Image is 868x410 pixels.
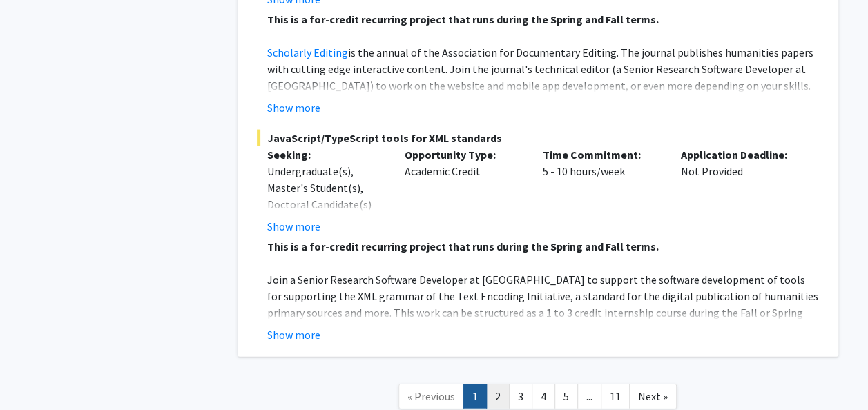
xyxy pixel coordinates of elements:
div: Undergraduate(s), Master's Student(s), Doctoral Candidate(s) (PhD, MD, DMD, PharmD, etc.) [267,163,385,246]
button: Show more [267,218,320,235]
div: Academic Credit [394,146,532,235]
a: 2 [486,384,510,409]
span: Next » [638,389,668,403]
p: Time Commitment: [543,146,660,163]
a: 3 [509,384,532,409]
span: « Previous [407,389,455,403]
a: Previous Page [398,384,464,409]
p: Join a Senior Research Software Developer at [GEOGRAPHIC_DATA] to support the software developmen... [267,271,819,338]
span: ... [586,389,592,403]
p: Opportunity Type: [405,146,522,163]
div: Not Provided [671,146,809,235]
div: 5 - 10 hours/week [532,146,671,235]
a: 5 [554,384,578,409]
button: Show more [267,99,320,116]
p: Application Deadline: [681,146,798,163]
p: Seeking: [267,146,385,163]
strong: This is a for-credit recurring project that runs during the Spring and Fall terms. [267,12,659,26]
a: 11 [601,384,630,409]
button: Show more [267,326,320,343]
a: 4 [532,384,555,409]
span: JavaScript/TypeScript tools for XML standards [257,130,819,146]
p: is the annual of the Association for Documentary Editing. The journal publishes humanities papers... [267,44,819,144]
strong: This is a for-credit recurring project that runs during the Spring and Fall terms. [267,240,659,253]
a: 1 [463,384,487,409]
a: Scholarly Editing [267,46,348,59]
iframe: Chat [10,348,59,400]
a: Next [629,384,677,409]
